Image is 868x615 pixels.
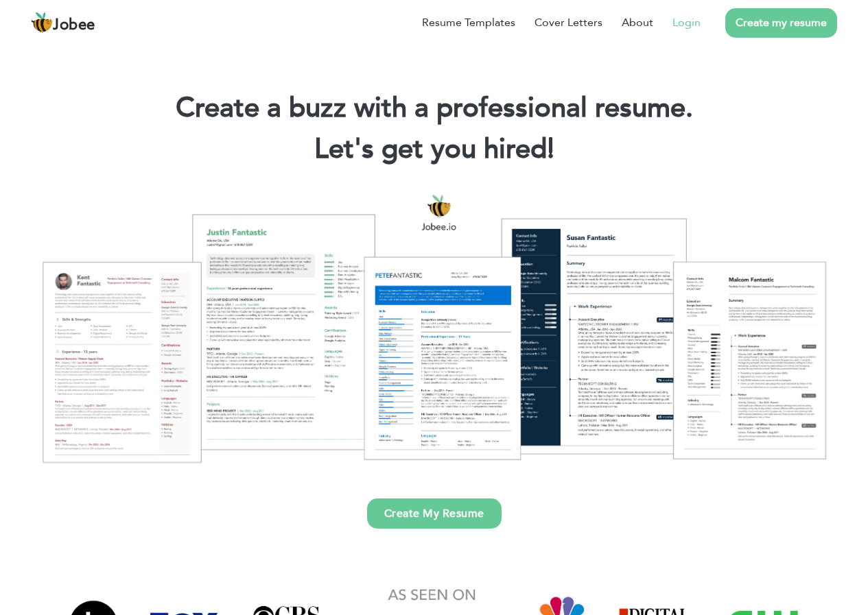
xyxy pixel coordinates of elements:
a: Create My Resume [367,498,502,529]
a: Resume Templates [422,14,515,31]
a: Create my resume [725,8,837,38]
span: get you hired! [382,130,554,168]
h2: Let's [21,132,847,167]
span: | [548,130,554,168]
a: Cover Letters [535,14,602,31]
a: Jobee [31,12,95,34]
img: jobee.io [31,12,53,34]
a: Login [672,14,701,31]
span: Jobee [53,18,95,33]
a: About [622,14,653,31]
h1: Create a buzz with a professional resume. [21,91,847,126]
